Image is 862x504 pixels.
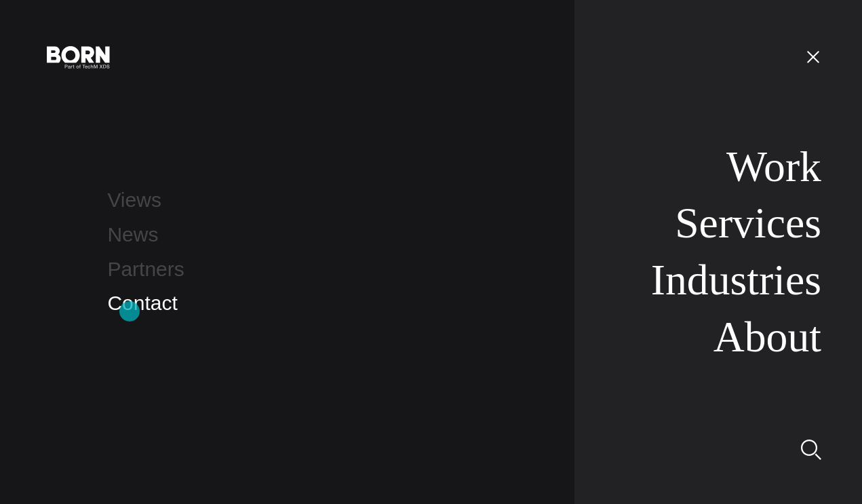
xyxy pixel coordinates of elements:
a: News [107,223,158,246]
a: Services [675,199,821,247]
button: Open [797,42,829,71]
a: About [713,313,821,361]
a: Work [726,142,821,191]
a: Views [107,189,161,211]
a: Partners [107,258,184,280]
a: Contact [107,292,177,314]
a: Industries [651,256,821,304]
img: Search [801,440,821,460]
